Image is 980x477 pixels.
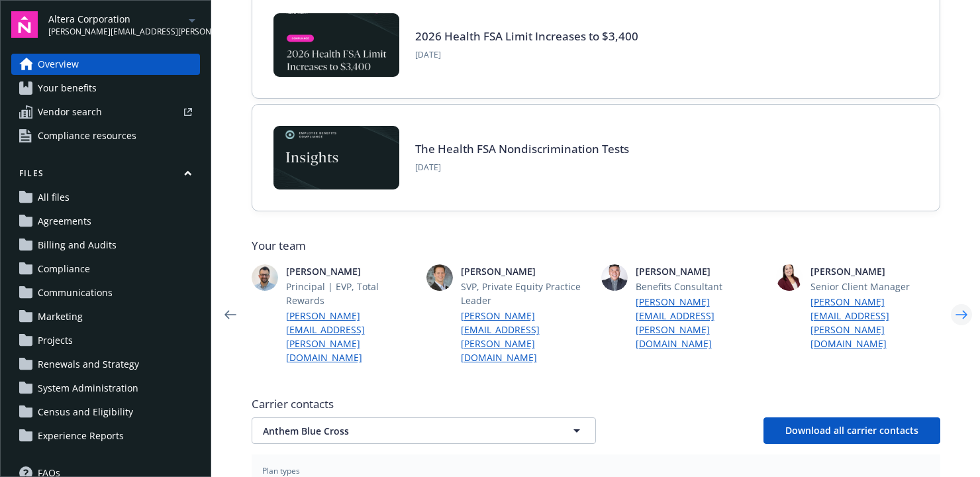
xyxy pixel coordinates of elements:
a: [PERSON_NAME][EMAIL_ADDRESS][PERSON_NAME][DOMAIN_NAME] [461,309,591,364]
a: System Administration [11,378,200,399]
a: Billing and Audits [11,235,200,256]
span: Your team [252,238,940,254]
span: Renewals and Strategy [38,354,139,375]
span: Marketing [38,306,83,327]
span: Compliance [38,258,90,280]
a: Census and Eligibility [11,401,200,423]
a: Renewals and Strategy [11,354,200,375]
span: Carrier contacts [252,396,940,412]
span: Altera Corporation [48,12,184,26]
span: Projects [38,330,73,351]
a: 2026 Health FSA Limit Increases to $3,400 [415,28,638,44]
a: Vendor search [11,101,200,123]
img: BLOG-Card Image - Compliance - 2026 Health FSA Limit Increases to $3,400.jpg [273,13,399,77]
span: Plan types [262,465,930,477]
img: photo [601,264,628,291]
span: Overview [38,54,79,75]
span: Census and Eligibility [38,401,133,423]
a: Previous [220,304,241,325]
span: Communications [38,282,113,303]
button: Anthem Blue Cross [252,417,596,444]
a: Overview [11,54,200,75]
a: [PERSON_NAME][EMAIL_ADDRESS][PERSON_NAME][DOMAIN_NAME] [810,295,940,350]
a: arrowDropDown [184,12,200,28]
span: Billing and Audits [38,235,117,256]
img: photo [426,264,453,291]
span: SVP, Private Equity Practice Leader [461,280,591,307]
span: Benefits Consultant [636,280,765,293]
span: [DATE] [415,49,638,61]
span: [PERSON_NAME] [636,264,765,278]
a: Compliance [11,258,200,280]
span: Compliance resources [38,125,136,146]
a: [PERSON_NAME][EMAIL_ADDRESS][PERSON_NAME][DOMAIN_NAME] [636,295,765,350]
button: Download all carrier contacts [763,417,940,444]
span: Agreements [38,211,91,232]
span: Vendor search [38,101,102,123]
span: System Administration [38,378,138,399]
span: [PERSON_NAME][EMAIL_ADDRESS][PERSON_NAME][DOMAIN_NAME] [48,26,184,38]
img: photo [252,264,278,291]
span: Principal | EVP, Total Rewards [286,280,416,307]
button: Altera Corporation[PERSON_NAME][EMAIL_ADDRESS][PERSON_NAME][DOMAIN_NAME]arrowDropDown [48,11,200,38]
span: [PERSON_NAME] [461,264,591,278]
a: Experience Reports [11,425,200,447]
a: Next [951,304,972,325]
a: All files [11,187,200,208]
span: All files [38,187,70,208]
span: Senior Client Manager [810,280,940,293]
a: Communications [11,282,200,303]
img: Card Image - EB Compliance Insights.png [273,126,399,189]
span: [DATE] [415,162,629,174]
a: Projects [11,330,200,351]
span: [PERSON_NAME] [810,264,940,278]
img: navigator-logo.svg [11,11,38,38]
span: [PERSON_NAME] [286,264,416,278]
a: The Health FSA Nondiscrimination Tests [415,141,629,156]
span: Your benefits [38,78,97,99]
a: Marketing [11,306,200,327]
a: Your benefits [11,78,200,99]
span: Anthem Blue Cross [263,424,538,438]
button: Files [11,168,200,184]
a: [PERSON_NAME][EMAIL_ADDRESS][PERSON_NAME][DOMAIN_NAME] [286,309,416,364]
img: photo [776,264,803,291]
a: Compliance resources [11,125,200,146]
span: Experience Reports [38,425,124,447]
a: Agreements [11,211,200,232]
span: Download all carrier contacts [785,424,918,437]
